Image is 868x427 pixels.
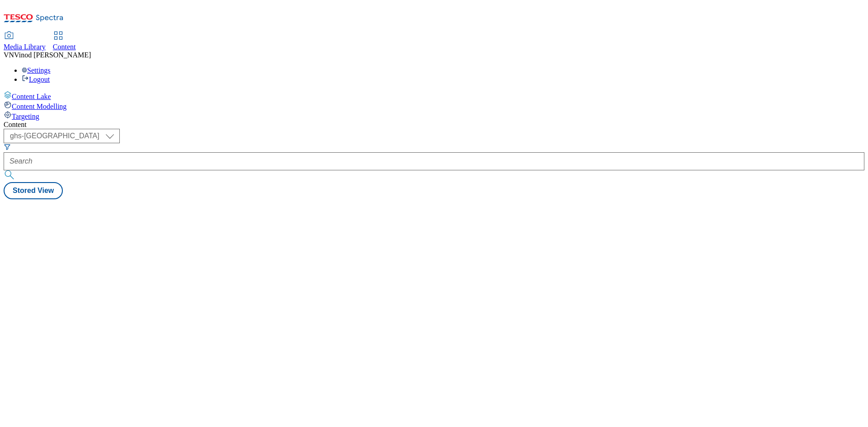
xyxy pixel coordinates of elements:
a: Content [53,32,76,51]
a: Content Modelling [4,101,864,111]
span: Media Library [4,43,46,51]
span: VN [4,51,14,59]
a: Settings [22,66,51,74]
span: Vinod [PERSON_NAME] [14,51,91,59]
span: Content Lake [12,93,51,100]
span: Content [53,43,76,51]
input: Search [4,152,864,170]
button: Stored View [4,182,63,199]
svg: Search Filters [4,143,11,150]
div: Content [4,121,864,129]
a: Targeting [4,111,864,121]
span: Content Modelling [12,103,66,110]
a: Logout [22,75,50,83]
a: Content Lake [4,91,864,101]
span: Targeting [12,113,39,120]
a: Media Library [4,32,46,51]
